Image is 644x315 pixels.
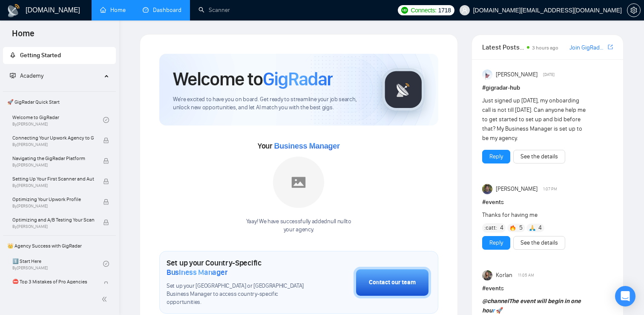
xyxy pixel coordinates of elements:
[482,198,613,207] h1: # events
[167,282,311,306] span: Set up your [GEOGRAPHIC_DATA] or [GEOGRAPHIC_DATA] Business Manager to access country-specific op...
[10,52,16,58] span: rocket
[519,224,523,232] span: 5
[4,93,115,111] span: 🚀 GigRadar Quick Start
[462,7,468,13] span: user
[482,210,587,220] div: Thanks for having me
[538,224,542,232] span: 4
[482,70,492,80] img: Anisuzzaman Khan
[12,111,103,129] a: Welcome to GigRadarBy[PERSON_NAME]
[411,6,436,15] span: Connects:
[103,137,109,143] span: lock
[103,158,109,164] span: lock
[12,183,94,188] span: By [PERSON_NAME]
[101,295,110,303] span: double-left
[496,271,512,280] span: Korlan
[258,141,340,151] span: Your
[532,45,558,51] span: 3 hours ago
[520,238,558,248] a: See the details
[12,175,94,183] span: Setting Up Your First Scanner and Auto-Bidder
[103,281,109,287] span: lock
[513,150,565,163] button: See the details
[354,267,431,298] button: Contact our team
[369,278,416,287] div: Contact our team
[5,27,41,45] span: Home
[12,216,94,224] span: Optimizing and A/B Testing Your Scanner for Better Results
[615,286,635,306] div: Open Intercom Messenger
[529,225,535,231] img: 🙏
[627,7,640,14] span: setting
[12,142,94,147] span: By [PERSON_NAME]
[496,70,538,79] span: [PERSON_NAME]
[263,67,333,90] span: GigRadar
[627,7,641,14] a: setting
[103,117,109,123] span: check-circle
[3,47,116,64] li: Getting Started
[12,254,103,273] a: 1️⃣ Start HereBy[PERSON_NAME]
[12,195,94,204] span: Optimizing Your Upwork Profile
[167,258,311,277] h1: Set up your Country-Specific
[103,199,109,205] span: lock
[143,6,181,14] a: dashboardDashboard
[518,271,534,279] span: 11:05 AM
[608,43,613,51] a: export
[482,236,510,250] button: Reply
[482,284,613,293] h1: # events
[438,6,451,15] span: 1718
[12,277,94,286] span: ⛔ Top 3 Mistakes of Pro Agencies
[10,72,43,79] span: Academy
[12,224,94,229] span: By [PERSON_NAME]
[198,6,230,14] a: searchScanner
[12,134,94,142] span: Connecting Your Upwork Agency to GigRadar
[513,236,565,250] button: See the details
[482,270,492,280] img: Korlan
[10,73,16,79] span: fund-projection-screen
[492,307,494,314] a: r
[103,219,109,225] span: lock
[500,224,503,232] span: 4
[482,184,492,194] img: Toby Fox-Mason
[173,96,368,112] span: We're excited to have you on board. Get ready to streamline your job search, unlock new opportuni...
[482,96,587,143] div: Just signed up [DATE], my onboarding call is not till [DATE]. Can anyone help me to get started t...
[489,152,503,161] a: Reply
[246,226,351,234] p: your agency .
[482,297,581,314] strong: The event will begin in one hou
[4,237,115,254] span: 👑 Agency Success with GigRadar
[482,42,524,52] span: Latest Posts from the GigRadar Community
[608,44,613,50] span: export
[12,204,94,209] span: By [PERSON_NAME]
[103,178,109,184] span: lock
[12,154,94,163] span: Navigating the GigRadar Platform
[246,218,351,234] div: Yaay! We have successfully added null null to
[401,7,408,14] img: upwork-logo.png
[482,297,509,305] span: @channel
[569,43,606,52] a: Join GigRadar Slack Community
[173,67,333,90] h1: Welcome to
[274,142,339,150] span: Business Manager
[12,163,94,168] span: By [PERSON_NAME]
[510,225,516,231] img: 🔥
[167,268,227,277] span: Business Manager
[20,52,61,59] span: Getting Started
[7,4,20,17] img: logo
[103,261,109,267] span: check-circle
[496,184,538,194] span: [PERSON_NAME]
[489,238,503,248] a: Reply
[484,223,497,233] span: :catt:
[496,307,503,314] span: 🚀
[520,152,558,161] a: See the details
[100,6,126,14] a: homeHome
[382,68,425,111] img: gigradar-logo.png
[273,157,324,208] img: placeholder.png
[482,83,613,93] h1: # gigradar-hub
[543,185,557,193] span: 1:07 PM
[482,150,510,163] button: Reply
[627,3,641,17] button: setting
[20,72,43,79] span: Academy
[543,71,555,79] span: [DATE]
